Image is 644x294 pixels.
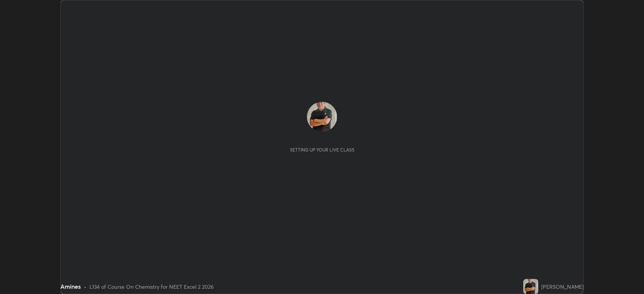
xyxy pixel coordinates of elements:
img: e6ef48b7254d46eb90a707ca23a8ca9d.jpg [307,102,337,132]
div: Amines [60,282,81,291]
div: [PERSON_NAME] [541,283,584,291]
div: Setting up your live class [290,147,354,153]
div: L134 of Course On Chemistry for NEET Excel 2 2026 [89,283,214,291]
div: • [84,283,86,291]
img: e6ef48b7254d46eb90a707ca23a8ca9d.jpg [523,279,538,294]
